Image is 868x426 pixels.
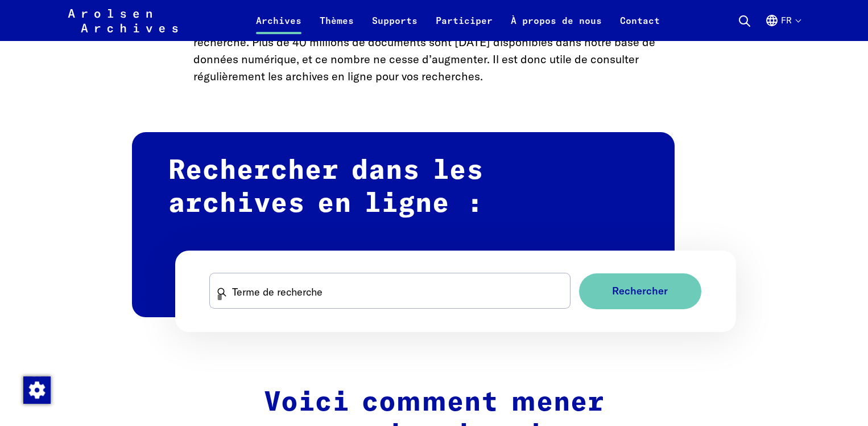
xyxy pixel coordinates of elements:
nav: Principal [247,7,669,34]
a: Archives [247,14,311,41]
div: Modification du consentement [23,376,50,403]
span: Rechercher [612,285,668,297]
button: Rechercher [579,273,701,309]
a: Thèmes [311,14,363,41]
button: Français, sélection de la langue [765,14,800,41]
a: À propos de nous [502,14,611,41]
a: Participer [427,14,502,41]
img: Modification du consentement [23,376,51,404]
a: Supports [363,14,427,41]
a: Contact [611,14,669,41]
h2: Rechercher dans les archives en ligne : [132,132,675,317]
